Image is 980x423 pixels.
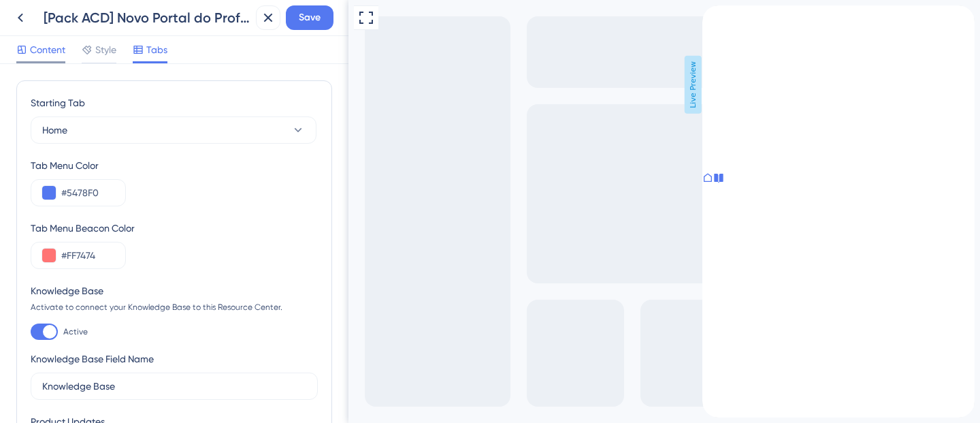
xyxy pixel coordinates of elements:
[31,283,318,299] div: Knowledge Base
[31,116,316,144] button: Home
[31,157,318,174] div: Tab Menu Color
[78,7,82,18] div: 3
[95,42,116,58] span: Style
[31,220,318,236] div: Tab Menu Beacon Color
[44,8,250,27] div: [Pack ACD] Novo Portal do Professor
[63,326,88,337] span: Active
[31,302,318,313] div: Activate to connect your Knowledge Base to this Resource Center.
[299,10,321,26] span: Save
[9,3,69,20] span: Get Started
[146,42,167,58] span: Tabs
[31,95,85,111] span: Starting Tab
[286,5,333,30] button: Save
[336,56,353,114] span: Live Preview
[31,351,154,367] div: Knowledge Base Field Name
[42,122,67,138] span: Home
[30,42,65,58] span: Content
[42,379,306,394] input: Knowledge Base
